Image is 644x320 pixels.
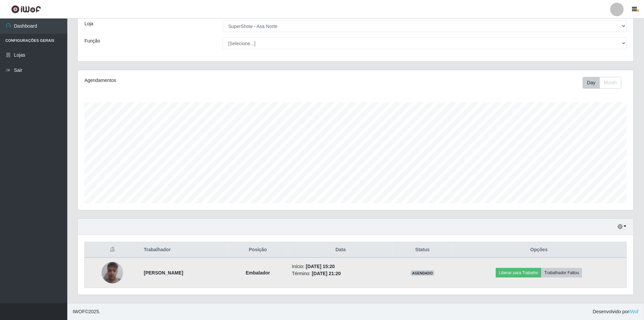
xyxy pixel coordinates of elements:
span: IWOF [73,309,85,314]
img: 1734187745522.jpeg [102,258,123,287]
button: Liberar para Trabalho [496,268,541,278]
th: Opções [452,242,627,258]
li: Início: [292,263,389,270]
th: Posição [228,242,288,258]
img: CoreUI Logo [11,5,41,13]
button: Day [583,77,600,89]
time: [DATE] 15:20 [306,264,335,269]
div: Toolbar with button groups [583,77,627,89]
strong: Embalador [246,270,270,275]
label: Loja [84,20,93,27]
th: Status [393,242,452,258]
div: First group [583,77,621,89]
span: Desenvolvido por [593,308,639,315]
button: Trabalhador Faltou [541,268,582,278]
li: Término: [292,270,389,277]
th: Trabalhador [140,242,228,258]
a: iWof [629,309,639,314]
button: Month [600,77,621,89]
span: © 2025 . [73,308,100,315]
strong: [PERSON_NAME] [144,270,183,275]
th: Data [288,242,393,258]
div: Agendamentos [84,77,305,84]
label: Função [84,37,100,45]
span: AGENDADO [411,270,434,276]
time: [DATE] 21:20 [312,271,341,276]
